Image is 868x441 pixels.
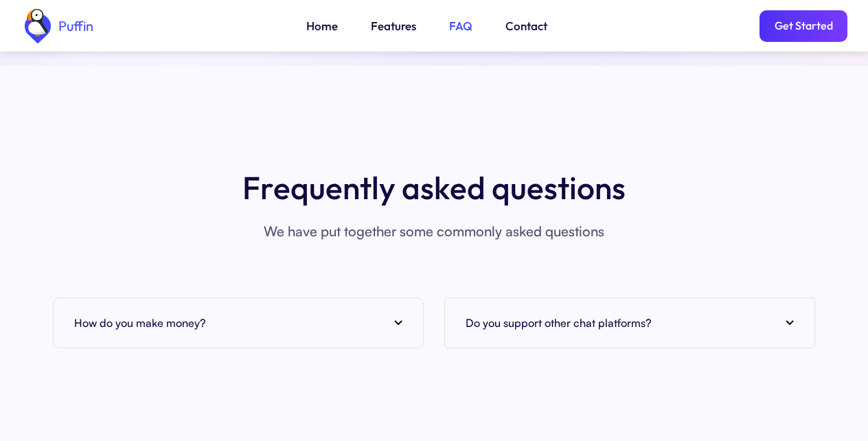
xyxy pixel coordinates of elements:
a: FAQ [449,17,472,35]
h3: Frequently asked questions [242,166,626,210]
img: arrow [786,320,794,326]
a: home [21,9,93,43]
a: Home [306,17,338,35]
a: Features [371,17,416,35]
img: arrow [394,320,402,326]
h4: Do you support other chat platforms? [466,313,652,333]
h4: How do you make money? [74,313,206,333]
p: We have put together some commonly asked questions [264,219,604,244]
div: Puffin [55,19,93,33]
a: Get Started [759,10,847,42]
a: Contact [505,17,547,35]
